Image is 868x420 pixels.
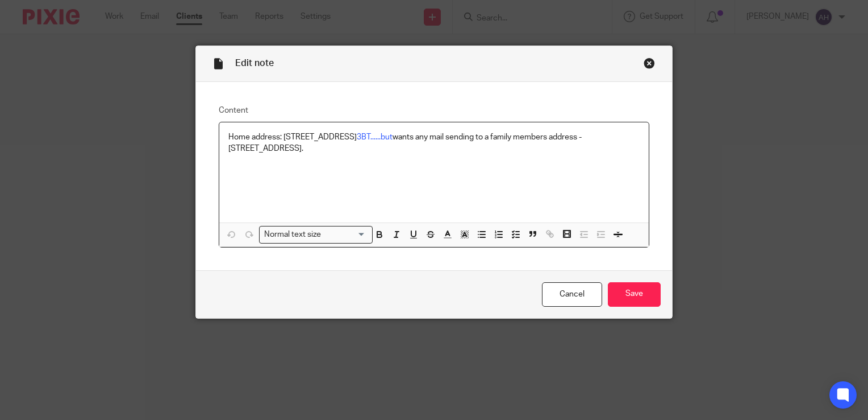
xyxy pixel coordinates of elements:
div: Search for option [259,226,373,244]
span: Normal text size [262,229,324,241]
span: Edit note [235,59,274,68]
input: Search for option [325,229,366,241]
p: Home address: [STREET_ADDRESS] wants any mail sending to a family members address - [STREET_ADDRE... [228,131,640,155]
input: Save [608,282,661,307]
a: Cancel [542,282,602,307]
label: Content [219,105,649,116]
div: Close this dialog window [644,57,655,69]
a: 3BT......but [357,133,393,141]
